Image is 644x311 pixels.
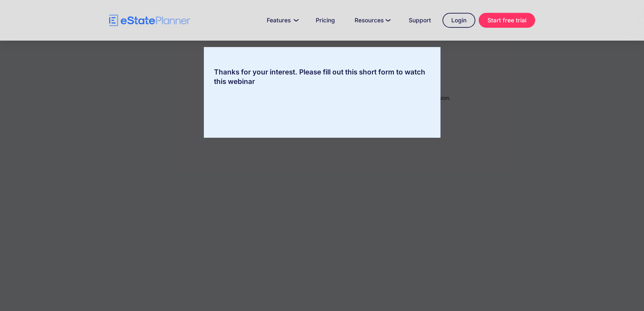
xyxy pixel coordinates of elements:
[443,13,475,28] a: Login
[214,93,430,117] iframe: Form 0
[308,14,343,27] a: Pricing
[259,14,304,27] a: Features
[204,67,440,86] div: Thanks for your interest. Please fill out this short form to watch this webinar
[401,14,439,27] a: Support
[109,15,190,26] a: home
[347,14,397,27] a: Resources
[479,13,535,28] a: Start free trial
